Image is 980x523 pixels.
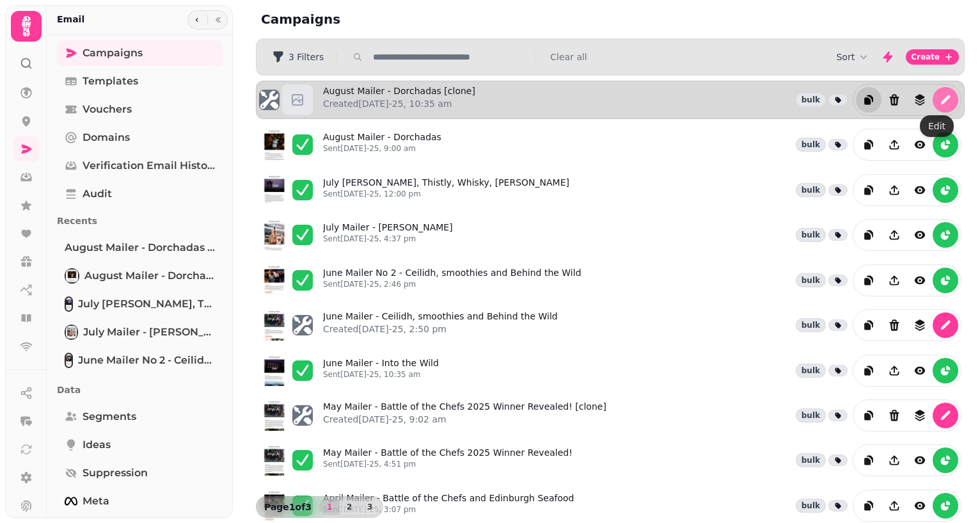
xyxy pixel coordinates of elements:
button: view [907,132,933,157]
button: view [907,447,933,473]
p: Sent [DATE]-25, 12:00 pm [323,189,569,199]
button: 3 Filters [262,47,334,67]
button: duplicate [856,222,881,248]
button: duplicate [856,87,881,113]
button: revisions [907,87,933,113]
img: July Mailer Acai, Thistly, Whisky, Ceilidh [66,298,72,310]
div: bulk [796,138,826,152]
button: reports [933,358,958,383]
img: aHR0cHM6Ly9zdGFtcGVkZS1zZXJ2aWNlLXByb2QtdGVtcGxhdGUtcHJldmlld3MuczMuZXUtd2VzdC0xLmFtYXpvbmF3cy5jb... [259,445,290,476]
p: Sent [DATE]-25, 9:00 am [323,143,441,154]
span: Verification email history [83,158,215,173]
div: bulk [796,183,826,197]
a: May Mailer - Battle of the Chefs 2025 Winner Revealed!Sent[DATE]-25, 4:51 pm [323,446,573,474]
div: bulk [796,364,826,378]
h2: Campaigns [261,10,507,28]
button: Delete [881,403,907,428]
button: Share campaign preview [881,268,907,293]
p: Sent [DATE]-25, 3:07 pm [323,504,574,515]
div: bulk [796,453,826,467]
p: Recents [57,209,223,232]
a: July Mailer - Duncan TaylorJuly Mailer - [PERSON_NAME] [57,319,223,345]
a: Vouchers [57,97,223,122]
button: reports [933,268,958,293]
span: Audit [83,186,112,202]
p: Created [DATE]-25, 10:35 am [323,97,475,110]
a: June Mailer - Ceilidh, smoothies and Behind the WildCreated[DATE]-25, 2:50 pm [323,310,558,341]
img: aHR0cHM6Ly9zdGFtcGVkZS1zZXJ2aWNlLXByb2QtdGVtcGxhdGUtcHJldmlld3MuczMuZXUtd2VzdC0xLmFtYXpvbmF3cy5jb... [259,400,290,431]
p: Sent [DATE]-25, 4:37 pm [323,234,453,244]
img: aHR0cHM6Ly9zdGFtcGVkZS1zZXJ2aWNlLXByb2QtdGVtcGxhdGUtcHJldmlld3MuczMuZXUtd2VzdC0xLmFtYXpvbmF3cy5jb... [259,220,290,250]
a: April Mailer - Battle of the Chefs and Edinburgh SeafoodSent[DATE]-25, 3:07 pm [323,492,574,520]
button: Clear all [550,51,587,63]
a: Templates [57,68,223,94]
span: Campaigns [83,45,143,61]
img: aHR0cHM6Ly9zdGFtcGVkZS1zZXJ2aWNlLXByb2QtdGVtcGxhdGUtcHJldmlld3MuczMuZXUtd2VzdC0xLmFtYXpvbmF3cy5jb... [259,175,290,205]
button: 3 [360,499,380,515]
button: duplicate [856,493,881,519]
a: August Mailer - DorchadasSent[DATE]-25, 9:00 am [323,131,441,159]
span: July [PERSON_NAME], Thistly, Whisky, [PERSON_NAME] [78,296,215,312]
img: July Mailer - Duncan Taylor [66,326,77,339]
a: Verification email history [57,153,223,179]
p: Created [DATE]-25, 2:50 pm [323,323,558,335]
span: June Mailer No 2 - Ceilidh, smoothies and Behind the Wild [78,353,215,368]
span: Segments [83,409,136,424]
span: August Mailer - Dorchadas [clone] [65,240,215,255]
button: reports [933,447,958,473]
a: May Mailer - Battle of the Chefs 2025 Winner Revealed! [clone]Created[DATE]-25, 9:02 am [323,400,606,431]
a: Campaigns [57,40,223,66]
button: edit [933,87,958,113]
a: June Mailer - Into the WildSent[DATE]-25, 10:35 am [323,357,439,385]
a: August Mailer - Dorchadas [clone] [57,235,223,261]
a: July [PERSON_NAME], Thistly, Whisky, [PERSON_NAME]Sent[DATE]-25, 12:00 pm [323,176,569,204]
p: Sent [DATE]-25, 4:51 pm [323,459,573,469]
span: Ideas [83,437,111,453]
a: Domains [57,125,223,150]
p: Sent [DATE]-25, 10:35 am [323,369,439,380]
button: Share campaign preview [881,447,907,473]
button: Delete [881,312,907,338]
a: Suppression [57,460,223,486]
button: duplicate [856,358,881,383]
h2: Email [57,13,84,26]
img: August Mailer - Dorchadas [66,270,78,282]
button: duplicate [856,177,881,203]
span: Templates [83,74,138,89]
button: edit [933,312,958,338]
span: 2 [344,503,354,511]
button: reports [933,177,958,203]
button: reports [933,132,958,157]
img: June Mailer No 2 - Ceilidh, smoothies and Behind the Wild [66,354,72,367]
span: Domains [83,130,130,145]
button: reports [933,493,958,519]
span: 3 Filters [288,52,324,61]
button: Share campaign preview [881,493,907,519]
span: 3 [365,503,375,511]
p: Created [DATE]-25, 9:02 am [323,413,606,426]
div: bulk [796,408,826,422]
a: August Mailer - Dorchadas [clone]Created[DATE]-25, 10:35 am [323,84,475,115]
button: view [907,177,933,203]
img: aHR0cHM6Ly9zdGFtcGVkZS1zZXJ2aWNlLXByb2QtdGVtcGxhdGUtcHJldmlld3MuczMuZXUtd2VzdC0xLmFtYXpvbmF3cy5jb... [259,265,290,296]
span: 1 [324,503,335,511]
button: duplicate [856,132,881,157]
button: view [907,358,933,383]
nav: Pagination [319,499,380,515]
button: view [907,268,933,293]
img: aHR0cHM6Ly9zdGFtcGVkZS1zZXJ2aWNlLXByb2QtdGVtcGxhdGUtcHJldmlld3MuczMuZXUtd2VzdC0xLmFtYXpvbmF3cy5jb... [259,490,290,521]
button: Share campaign preview [881,177,907,203]
button: edit [933,403,958,428]
button: reports [933,222,958,248]
a: Ideas [57,432,223,458]
a: August Mailer - DorchadasAugust Mailer - Dorchadas [57,263,223,289]
div: Edit [920,115,954,137]
button: view [907,222,933,248]
button: view [907,493,933,519]
div: bulk [796,273,826,287]
button: duplicate [856,268,881,293]
button: 2 [339,499,360,515]
button: revisions [907,312,933,338]
span: July Mailer - [PERSON_NAME] [83,325,215,340]
button: Share campaign preview [881,358,907,383]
